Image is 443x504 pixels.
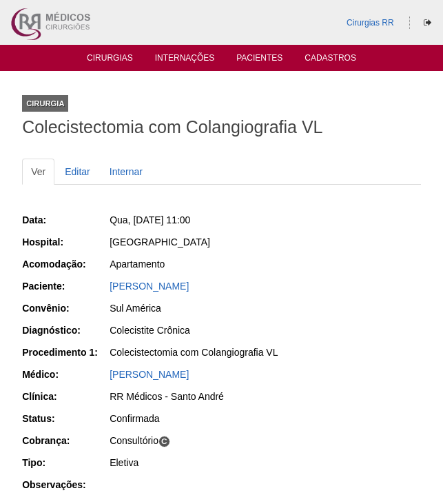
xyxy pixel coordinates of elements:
a: Ver [22,159,54,185]
div: Sul América [110,301,421,315]
a: Editar [56,159,99,185]
a: Cadastros [305,53,356,67]
div: Hospital: [22,235,108,249]
div: Clínica: [22,390,108,403]
div: Observações: [22,478,108,492]
div: [GEOGRAPHIC_DATA] [110,235,421,249]
div: Acomodação: [22,257,108,271]
a: [PERSON_NAME] [110,281,189,292]
div: Status: [22,412,108,425]
div: Confirmada [110,412,421,425]
div: Tipo: [22,456,108,470]
div: Colecistectomia com Colangiografia VL [110,345,421,359]
i: Sair [424,19,431,27]
a: Internações [155,53,215,67]
a: [PERSON_NAME] [110,369,189,380]
div: Diagnóstico: [22,323,108,337]
h1: Colecistectomia com Colangiografia VL [22,119,421,136]
span: Qua, [DATE] 11:00 [110,214,190,225]
div: Paciente: [22,279,108,293]
div: Data: [22,213,108,227]
div: Convênio: [22,301,108,315]
div: Colecistite Crônica [110,323,421,337]
div: Médico: [22,367,108,381]
div: Cobrança: [22,434,108,447]
div: Cirurgia [22,95,68,112]
a: Cirurgias [87,53,133,67]
a: Pacientes [236,53,282,67]
div: Procedimento 1: [22,345,108,359]
div: Eletiva [110,456,421,470]
div: RR Médicos - Santo André [110,390,421,403]
a: Internar [101,159,152,185]
div: Apartamento [110,257,421,271]
div: Consultório [110,434,421,447]
span: C [158,436,170,447]
a: Cirurgias RR [347,18,394,28]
